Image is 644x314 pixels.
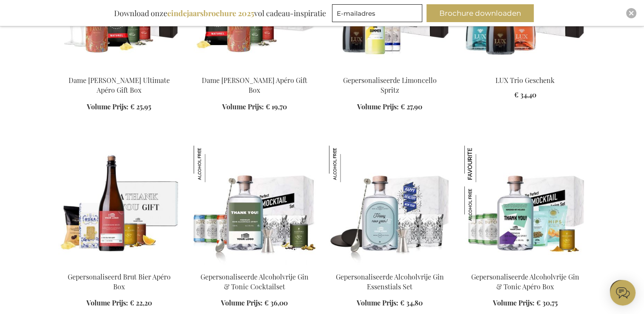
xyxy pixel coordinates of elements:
a: Volume Prijs: € 34,80 [357,298,423,308]
span: € 25,95 [130,102,151,111]
span: € 36,00 [264,298,288,307]
div: Close [626,8,636,18]
b: eindejaarsbrochure 2025 [167,8,254,18]
span: Volume Prijs: [357,298,398,307]
img: Gepersonaliseerde Alcoholvrije Gin & Tonic Cocktailset [194,146,230,182]
a: Volume Prijs: € 30,75 [493,298,558,308]
a: Gepersonaliseerde Alcoholvrije Gin & Tonic Apéro Box [471,272,579,291]
a: Personalised Champagne Beer Apero Box [58,261,180,269]
span: € 34,80 [400,298,423,307]
img: Personalised Non-Alcholic Gin & Tonic Apéro Box [464,146,586,265]
a: Gepersonaliseerde Limoncello Spritz [343,76,437,94]
a: LUX Trio Geschenk [495,76,555,85]
a: Lux Trio Sparkling Wine Gift Box [464,65,586,73]
a: Volume Prijs: € 25,95 [87,102,151,112]
img: Personalised Non-Alcholic Gin Essenstials Set [329,146,451,265]
div: Download onze vol cadeau-inspiratie [110,4,330,22]
img: Gepersonaliseerde Alcoholvrije Gin Essenstials Set [329,146,366,182]
form: marketing offers and promotions [332,4,425,25]
span: Volume Prijs: [87,102,129,111]
img: Personalised Champagne Beer Apero Box [58,146,180,265]
span: € 30,75 [536,298,558,307]
a: Volume Prijs: € 36,00 [221,298,288,308]
span: € 19,70 [266,102,287,111]
a: Dame Jeanne Biermocktail Apéro Gift Box Dame Jeanne Biermocktail Apéro Gift Box Dame Jeanne Bierm... [194,65,315,73]
a: Volume Prijs: € 22,20 [86,298,152,308]
input: E-mailadres [332,4,422,22]
a: Gepersonaliseerd Brut Bier Apéro Box [68,272,171,291]
a: Dame Jeanne Biermocktail Ultimate Apéro Gift Box Dame Jeanne Biermocktail Ultimate Apéro Gift Box [58,65,180,73]
a: Dame [PERSON_NAME] Apéro Gift Box [202,76,307,94]
span: Volume Prijs: [493,298,535,307]
img: Personalised Non-Alcoholic Gin [194,146,315,265]
a: Personalised Non-Alcoholic Gin Gepersonaliseerde Alcoholvrije Gin & Tonic Cocktailset [194,261,315,269]
span: € 22,20 [130,298,152,307]
a: Personalised Non-Alcholic Gin Essenstials Set Gepersonaliseerde Alcoholvrije Gin Essenstials Set [329,261,451,269]
span: Volume Prijs: [222,102,264,111]
a: Gepersonaliseerde Alcoholvrije Gin Essenstials Set [336,272,444,291]
img: Close [629,11,634,16]
a: Personalised Limoncello Spritz Gepersonaliseerde Limoncello Spritz [329,65,451,73]
a: Dame [PERSON_NAME] Ultimate Apéro Gift Box [69,76,170,94]
img: Gepersonaliseerde Alcoholvrije Gin & Tonic Apéro Box [464,186,501,223]
button: Brochure downloaden [426,4,534,22]
a: Volume Prijs: € 27,90 [357,102,422,112]
span: Volume Prijs: [86,298,128,307]
span: € 27,90 [401,102,422,111]
span: Volume Prijs: [221,298,263,307]
iframe: belco-activator-frame [610,280,635,305]
a: Gepersonaliseerde Alcoholvrije Gin & Tonic Cocktailset [200,272,309,291]
img: Gepersonaliseerde Alcoholvrije Gin & Tonic Apéro Box [464,146,501,182]
a: Personalised Non-Alcholic Gin & Tonic Apéro Box Gepersonaliseerde Alcoholvrije Gin & Tonic Apéro ... [464,261,586,269]
span: € 34,40 [514,90,536,99]
a: Volume Prijs: € 19,70 [222,102,287,112]
span: Volume Prijs: [357,102,399,111]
